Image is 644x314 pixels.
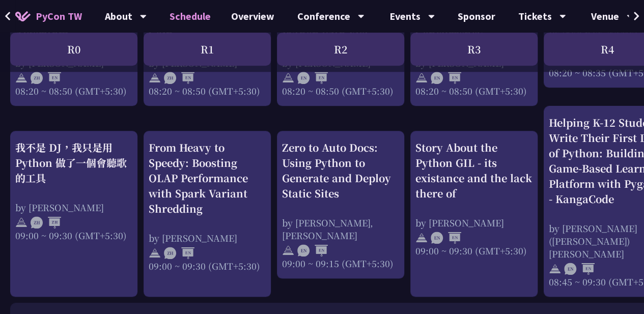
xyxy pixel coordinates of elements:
[282,244,294,256] img: svg+xml;base64,PHN2ZyB4bWxucz0iaHR0cDovL3d3dy53My5vcmcvMjAwMC9zdmciIHdpZHRoPSIyNCIgaGVpZ2h0PSIyNC...
[431,72,461,84] img: ENEN.5a408d1.svg
[549,263,561,275] img: svg+xml;base64,PHN2ZyB4bWxucz0iaHR0cDovL3d3dy53My5vcmcvMjAwMC9zdmciIHdpZHRoPSIyNCIgaGVpZ2h0PSIyNC...
[15,229,132,242] div: 09:00 ~ 09:30 (GMT+5:30)
[415,216,533,229] div: by [PERSON_NAME]
[144,33,271,66] div: R1
[164,247,194,259] img: ZHEN.371966e.svg
[415,84,533,97] div: 08:20 ~ 08:50 (GMT+5:30)
[282,257,399,270] div: 09:00 ~ 09:15 (GMT+5:30)
[415,232,428,244] img: svg+xml;base64,PHN2ZyB4bWxucz0iaHR0cDovL3d3dy53My5vcmcvMjAwMC9zdmciIHdpZHRoPSIyNCIgaGVpZ2h0PSIyNC...
[10,33,137,66] div: R0
[415,140,533,201] div: Story About the Python GIL - its existance and the lack there of
[164,72,194,84] img: ZHEN.371966e.svg
[15,84,132,97] div: 08:20 ~ 08:50 (GMT+5:30)
[15,216,27,229] img: svg+xml;base64,PHN2ZyB4bWxucz0iaHR0cDovL3d3dy53My5vcmcvMjAwMC9zdmciIHdpZHRoPSIyNCIgaGVpZ2h0PSIyNC...
[149,232,266,244] div: by [PERSON_NAME]
[149,247,161,259] img: svg+xml;base64,PHN2ZyB4bWxucz0iaHR0cDovL3d3dy53My5vcmcvMjAwMC9zdmciIHdpZHRoPSIyNCIgaGVpZ2h0PSIyNC...
[415,72,428,84] img: svg+xml;base64,PHN2ZyB4bWxucz0iaHR0cDovL3d3dy53My5vcmcvMjAwMC9zdmciIHdpZHRoPSIyNCIgaGVpZ2h0PSIyNC...
[297,72,328,84] img: ENEN.5a408d1.svg
[15,201,132,214] div: by [PERSON_NAME]
[149,260,266,272] div: 09:00 ~ 09:30 (GMT+5:30)
[15,140,132,242] a: 我不是 DJ，我只是用 Python 做了一個會聽歌的工具 by [PERSON_NAME] 09:00 ~ 09:30 (GMT+5:30)
[36,9,82,24] span: PyCon TW
[431,232,461,244] img: ENEN.5a408d1.svg
[415,140,533,257] a: Story About the Python GIL - its existance and the lack there of by [PERSON_NAME] 09:00 ~ 09:30 (...
[15,11,31,21] img: Home icon of PyCon TW 2025
[149,72,161,84] img: svg+xml;base64,PHN2ZyB4bWxucz0iaHR0cDovL3d3dy53My5vcmcvMjAwMC9zdmciIHdpZHRoPSIyNCIgaGVpZ2h0PSIyNC...
[282,140,399,201] div: Zero to Auto Docs: Using Python to Generate and Deploy Static Sites
[282,140,399,270] a: Zero to Auto Docs: Using Python to Generate and Deploy Static Sites by [PERSON_NAME], [PERSON_NAM...
[415,244,533,257] div: 09:00 ~ 09:30 (GMT+5:30)
[15,72,27,84] img: svg+xml;base64,PHN2ZyB4bWxucz0iaHR0cDovL3d3dy53My5vcmcvMjAwMC9zdmciIHdpZHRoPSIyNCIgaGVpZ2h0PSIyNC...
[31,72,61,84] img: ZHEN.371966e.svg
[564,263,595,275] img: ENEN.5a408d1.svg
[15,140,132,186] div: 我不是 DJ，我只是用 Python 做了一個會聽歌的工具
[410,33,538,66] div: R3
[277,33,404,66] div: R2
[282,216,399,242] div: by [PERSON_NAME], [PERSON_NAME]
[297,244,328,256] img: ENEN.5a408d1.svg
[31,216,61,229] img: ZHZH.38617ef.svg
[5,4,92,29] a: PyCon TW
[149,140,266,272] a: From Heavy to Speedy: Boosting OLAP Performance with Spark Variant Shredding by [PERSON_NAME] 09:...
[282,72,294,84] img: svg+xml;base64,PHN2ZyB4bWxucz0iaHR0cDovL3d3dy53My5vcmcvMjAwMC9zdmciIHdpZHRoPSIyNCIgaGVpZ2h0PSIyNC...
[282,84,399,97] div: 08:20 ~ 08:50 (GMT+5:30)
[149,140,266,216] div: From Heavy to Speedy: Boosting OLAP Performance with Spark Variant Shredding
[149,84,266,97] div: 08:20 ~ 08:50 (GMT+5:30)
